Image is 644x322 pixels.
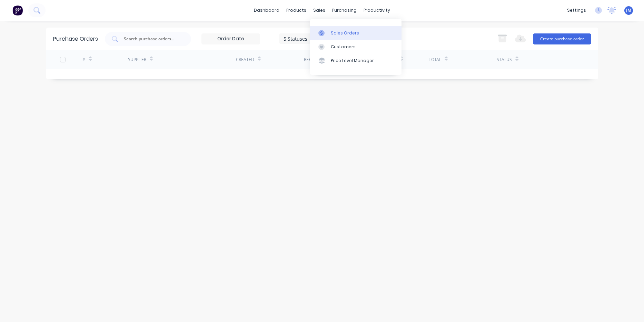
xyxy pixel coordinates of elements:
[429,57,441,63] div: Total
[331,58,374,64] div: Price Level Manager
[626,7,631,13] span: JM
[283,5,310,16] div: products
[128,57,146,63] div: Supplier
[12,5,23,16] img: Factory
[236,57,254,63] div: Created
[53,35,98,43] div: Purchase Orders
[331,44,356,50] div: Customers
[202,34,260,44] input: Order Date
[310,5,329,16] div: sales
[564,5,589,16] div: settings
[310,54,402,68] a: Price Level Manager
[123,36,180,42] input: Search purchase orders...
[533,33,591,44] button: Create purchase order
[250,5,283,16] a: dashboard
[284,35,333,42] div: 5 Statuses
[497,57,512,63] div: Status
[82,57,85,63] div: #
[310,40,402,54] a: Customers
[360,5,394,16] div: productivity
[310,26,402,40] a: Sales Orders
[331,30,359,36] div: Sales Orders
[304,57,326,63] div: Reference
[329,5,360,16] div: purchasing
